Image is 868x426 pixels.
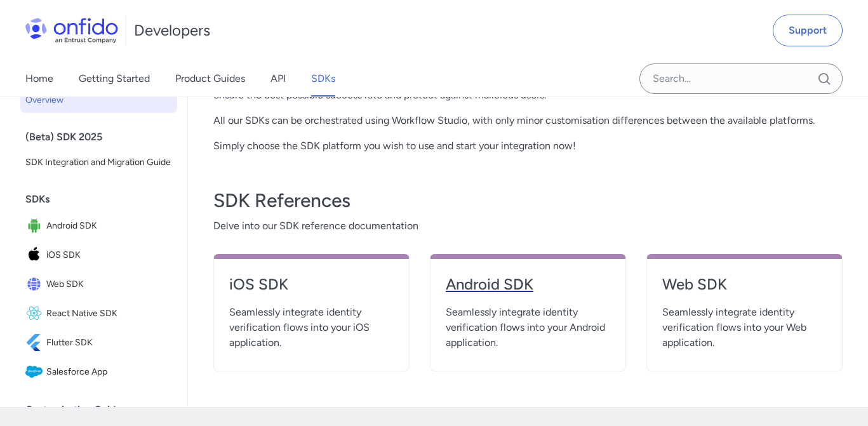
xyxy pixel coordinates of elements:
[25,155,172,170] span: SDK Integration and Migration Guide
[25,397,182,423] div: Customisation Guides
[46,246,172,264] span: iOS SDK
[20,358,177,386] a: IconSalesforce AppSalesforce App
[213,138,843,154] p: Simply choose the SDK platform you wish to use and start your integration now!
[175,61,245,97] a: Product Guides
[446,274,610,305] a: Android SDK
[25,276,46,293] img: IconWeb SDK
[229,274,394,295] h4: iOS SDK
[662,274,827,305] a: Web SDK
[25,61,53,97] a: Home
[662,305,827,350] span: Seamlessly integrate identity verification flows into your Web application.
[46,276,172,293] span: Web SDK
[213,188,843,213] h3: SDK References
[20,212,177,240] a: IconAndroid SDKAndroid SDK
[773,15,843,46] a: Support
[20,88,177,113] a: Overview
[20,300,177,328] a: IconReact Native SDKReact Native SDK
[446,274,610,295] h4: Android SDK
[20,241,177,269] a: IconiOS SDKiOS SDK
[446,305,610,350] span: Seamlessly integrate identity verification flows into your Android application.
[229,305,394,350] span: Seamlessly integrate identity verification flows into your iOS application.
[20,329,177,357] a: IconFlutter SDKFlutter SDK
[46,363,172,381] span: Salesforce App
[25,124,182,150] div: (Beta) SDK 2025
[25,246,46,264] img: IconiOS SDK
[20,270,177,298] a: IconWeb SDKWeb SDK
[25,18,118,43] img: Onfido Logo
[213,218,843,234] span: Delve into our SDK reference documentation
[25,305,46,323] img: IconReact Native SDK
[46,305,172,323] span: React Native SDK
[79,61,150,97] a: Getting Started
[134,20,210,41] h1: Developers
[25,217,46,235] img: IconAndroid SDK
[229,274,394,305] a: iOS SDK
[25,334,46,352] img: IconFlutter SDK
[25,93,172,108] span: Overview
[639,63,843,94] input: Onfido search input field
[46,217,172,235] span: Android SDK
[213,113,843,128] p: All our SDKs can be orchestrated using Workflow Studio, with only minor customisation differences...
[270,61,286,97] a: API
[25,187,182,212] div: SDKs
[311,61,335,97] a: SDKs
[25,363,46,381] img: IconSalesforce App
[20,150,177,175] a: SDK Integration and Migration Guide
[46,334,172,352] span: Flutter SDK
[662,274,827,295] h4: Web SDK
